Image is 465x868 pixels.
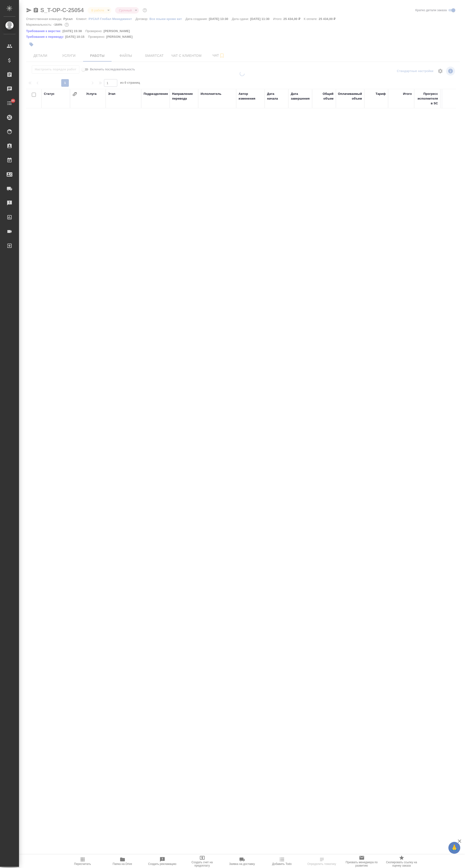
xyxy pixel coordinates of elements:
button: Скопировать ссылку на оценку заказа [382,855,422,868]
button: Сгруппировать [72,92,77,96]
span: 96 [9,98,18,103]
span: Определить тематику [307,862,336,866]
div: Подразделение [144,92,168,96]
div: Автор изменения [239,92,262,101]
button: Заявка на доставку [222,855,262,868]
span: Создать счет на предоплату [185,861,219,867]
div: Исполнитель [201,92,221,96]
span: Папка на Drive [113,862,132,866]
button: 🙏 [448,842,460,854]
div: Направление перевода [172,92,196,101]
div: Прогресс исполнителя в SC [417,92,438,106]
div: Дата начала [267,92,286,101]
div: Услуга [86,92,96,96]
button: Создать рекламацию [142,855,182,868]
div: Общий объем [315,92,333,101]
div: Тариф [376,92,386,96]
span: 🙏 [450,843,458,853]
div: Оплачиваемый объем [338,92,362,101]
div: Дата завершения [291,92,310,101]
span: Призвать менеджера по развитию [345,861,379,867]
span: Заявка на доставку [229,862,255,866]
span: Скопировать ссылку на оценку заказа [385,861,419,867]
div: Статус [44,92,55,96]
a: 96 [1,97,18,109]
div: Итого [403,92,412,96]
button: Добавить Todo [262,855,302,868]
div: Этап [108,92,115,96]
span: Добавить Todo [272,862,291,866]
button: Создать счет на предоплату [182,855,222,868]
span: Создать рекламацию [148,862,176,866]
button: Папка на Drive [103,855,142,868]
button: Определить тематику [302,855,342,868]
span: Пересчитать [74,862,91,866]
button: Пересчитать [63,855,103,868]
button: Призвать менеджера по развитию [342,855,382,868]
